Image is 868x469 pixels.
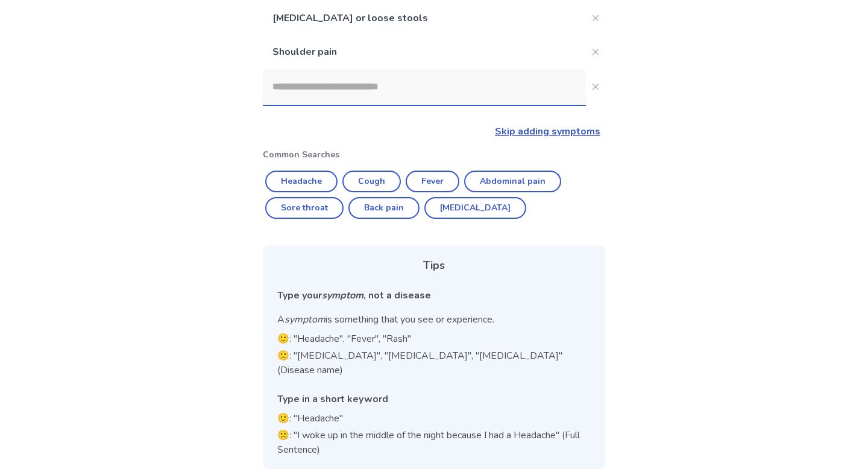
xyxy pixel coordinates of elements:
button: Cough [342,171,401,192]
i: symptom [285,313,325,326]
button: [MEDICAL_DATA] [424,197,526,219]
div: Type your , not a disease [277,288,591,303]
p: Shoulder pain [263,35,586,69]
button: Headache [265,171,338,192]
p: A is something that you see or experience. [277,312,591,327]
input: Close [263,69,586,105]
button: Back pain [348,197,420,219]
p: 🙂: "Headache", "Fever", "Rash" [277,332,591,346]
p: Common Searches [263,148,605,161]
p: [MEDICAL_DATA] or loose stools [263,1,586,35]
p: 🙁: "[MEDICAL_DATA]", "[MEDICAL_DATA]", "[MEDICAL_DATA]" (Disease name) [277,348,591,377]
p: 🙁: "I woke up in the middle of the night because I had a Headache" (Full Sentence) [277,428,591,457]
p: 🙂: "Headache" [277,411,591,426]
button: Close [586,8,605,28]
button: Close [586,42,605,61]
i: symptom [322,289,363,302]
button: Close [586,77,605,96]
div: Type in a short keyword [277,392,591,406]
button: Sore throat [265,197,344,219]
button: Fever [406,171,459,192]
div: Tips [277,257,591,274]
a: Skip adding symptoms [495,125,600,138]
button: Abdominal pain [464,171,561,192]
